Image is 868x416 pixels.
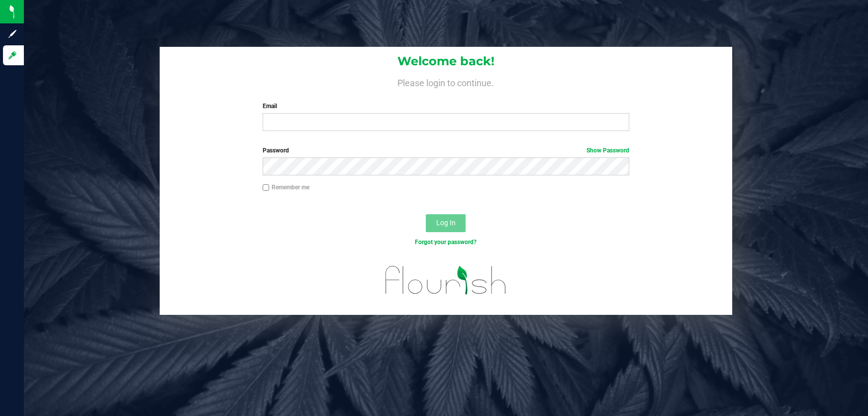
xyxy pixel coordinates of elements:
[263,184,270,191] input: Remember me
[415,239,477,246] a: Forgot your password?
[160,76,732,88] h4: Please login to continue.
[586,147,629,154] a: Show Password
[436,219,456,227] span: Log In
[7,50,17,60] inline-svg: Log in
[263,183,309,192] label: Remember me
[160,55,732,68] h1: Welcome back!
[375,257,518,303] img: flourish_logo.svg
[263,102,630,111] label: Email
[263,147,289,154] span: Password
[426,214,466,232] button: Log In
[7,29,17,39] inline-svg: Sign up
